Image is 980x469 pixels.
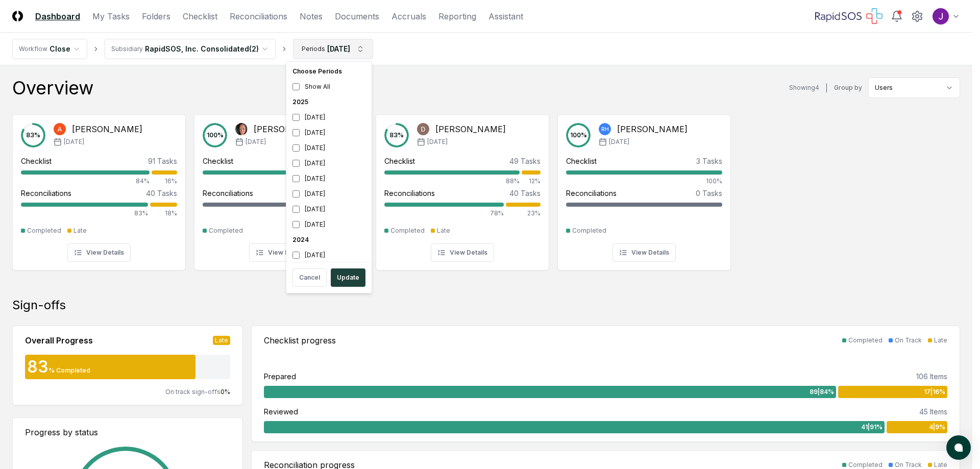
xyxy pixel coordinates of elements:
button: Update [331,268,365,287]
div: [DATE] [288,110,370,125]
button: Cancel [292,268,327,287]
div: [DATE] [288,125,370,140]
div: Choose Periods [288,64,370,79]
div: [DATE] [288,217,370,232]
div: [DATE] [288,186,370,202]
div: [DATE] [288,248,370,263]
div: Show All [288,79,370,94]
div: [DATE] [288,156,370,171]
div: [DATE] [288,140,370,156]
div: 2024 [288,232,370,248]
div: [DATE] [288,171,370,186]
div: [DATE] [288,202,370,217]
div: 2025 [288,94,370,110]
